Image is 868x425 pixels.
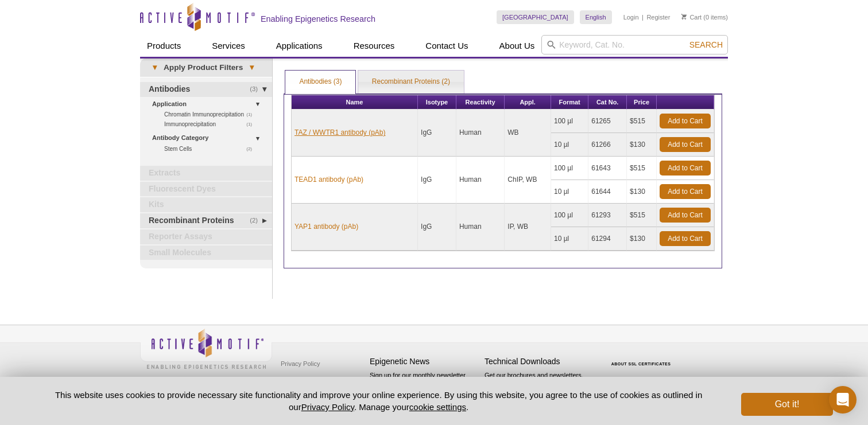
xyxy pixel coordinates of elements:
[146,63,164,73] span: ▾
[551,133,588,157] td: 10 µl
[418,110,456,157] td: IgG
[278,372,338,389] a: Terms & Conditions
[250,213,264,228] span: (2)
[152,98,265,110] a: Application
[456,157,505,204] td: Human
[660,161,711,176] a: Add to Cart
[627,180,657,204] td: $130
[370,371,479,410] p: Sign up for our monthly newsletter highlighting recent publications in the field of epigenetics.
[541,35,728,54] input: Keyword, Cat. No.
[294,127,385,138] a: TAZ / WWTR1 antibody (pAb)
[627,157,657,180] td: $515
[599,345,685,371] table: Click to Verify - This site chose Symantec SSL for secure e-commerce and confidential communicati...
[418,95,456,110] th: Isotype
[485,357,594,366] h4: Technical Downloads
[588,180,627,204] td: 61644
[152,132,265,144] a: Antibody Category
[269,35,330,57] a: Applications
[660,137,711,152] a: Add to Cart
[140,166,272,181] a: Extracts
[627,204,657,227] td: $515
[660,114,711,128] a: Add to Cart
[588,133,627,157] td: 61266
[456,95,505,110] th: Reactivity
[588,227,627,251] td: 61294
[418,35,475,57] a: Contact Us
[140,197,272,212] a: Kits
[588,110,627,133] td: 61265
[294,174,363,185] a: TEAD1 antibody (pAb)
[493,35,542,57] a: About Us
[660,231,711,246] a: Add to Cart
[140,213,272,228] a: (2)Recombinant Proteins
[246,144,258,154] span: (2)
[505,95,551,110] th: Appl.
[588,95,627,110] th: Cat No.
[140,82,272,97] a: (3)Antibodies
[681,10,728,24] li: (0 items)
[646,13,670,21] a: Register
[140,229,272,244] a: Reporter Assays
[505,157,551,204] td: ChIP, WB
[505,110,551,157] td: WB
[164,119,258,129] a: (1)Immunoprecipitation
[588,204,627,227] td: 61293
[301,402,354,412] a: Privacy Policy
[140,245,272,260] a: Small Molecules
[686,40,726,50] button: Search
[551,95,588,110] th: Format
[292,95,418,110] th: Name
[627,110,657,133] td: $515
[246,119,258,129] span: (1)
[741,393,833,416] button: Got it!
[642,10,644,24] li: |
[35,389,722,413] p: This website uses cookies to provide necessary site functionality and improve your online experie...
[627,227,657,251] td: $130
[140,35,188,57] a: Products
[611,362,671,366] a: ABOUT SSL CERTIFICATES
[551,227,588,251] td: 10 µl
[205,35,252,57] a: Services
[409,402,466,412] button: cookie settings
[250,82,264,97] span: (3)
[505,204,551,251] td: IP, WB
[689,40,723,49] span: Search
[285,71,355,93] a: Antibodies (3)
[623,13,639,21] a: Login
[829,386,857,414] div: Open Intercom Messenger
[347,35,402,57] a: Resources
[261,14,375,24] h2: Enabling Epigenetics Research
[497,10,574,24] a: [GEOGRAPHIC_DATA]
[418,204,456,251] td: IgG
[551,204,588,227] td: 100 µl
[660,208,711,223] a: Add to Cart
[681,14,687,20] img: Your Cart
[140,182,272,197] a: Fluorescent Dyes
[246,110,258,119] span: (1)
[370,357,479,366] h4: Epigenetic News
[551,180,588,204] td: 10 µl
[588,157,627,180] td: 61643
[418,157,456,204] td: IgG
[627,133,657,157] td: $130
[485,371,594,400] p: Get our brochures and newsletters, or request them by mail.
[164,110,258,119] a: (1)Chromatin Immunoprecipitation
[660,184,711,199] a: Add to Cart
[551,110,588,133] td: 100 µl
[140,59,272,77] a: ▾Apply Product Filters▾
[627,95,657,110] th: Price
[278,355,323,372] a: Privacy Policy
[580,10,612,24] a: English
[456,204,505,251] td: Human
[456,110,505,157] td: Human
[243,63,261,73] span: ▾
[164,144,258,154] a: (2)Stem Cells
[358,71,464,93] a: Recombinant Proteins (2)
[294,221,358,232] a: YAP1 antibody (pAb)
[140,325,272,372] img: Active Motif,
[681,13,702,21] a: Cart
[551,157,588,180] td: 100 µl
